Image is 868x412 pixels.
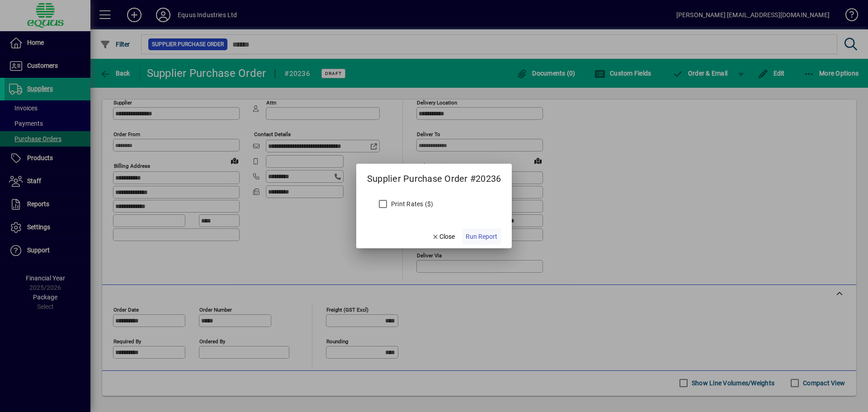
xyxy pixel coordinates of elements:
[466,232,497,242] span: Run Report
[428,228,459,245] button: Close
[462,228,501,245] button: Run Report
[432,232,455,242] span: Close
[356,164,512,186] h2: Supplier Purchase Order #20236
[389,199,434,208] label: Print Rates ($)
